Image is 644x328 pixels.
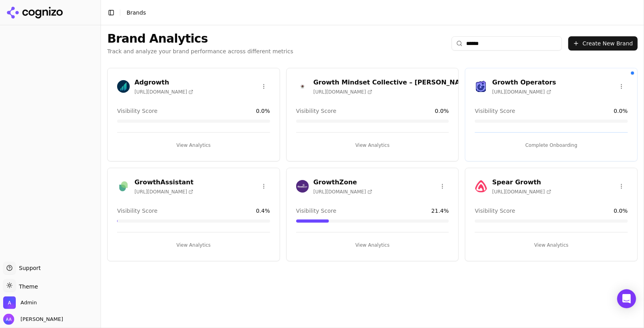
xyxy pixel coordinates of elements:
[117,80,130,93] img: Adgrowth
[314,89,372,95] span: [URL][DOMAIN_NAME]
[475,80,487,93] img: Growth Operators
[3,314,14,325] img: Alp Aysan
[617,289,636,308] div: Open Intercom Messenger
[314,178,372,187] h3: GrowthZone
[296,107,336,115] span: Visibility Score
[117,239,270,251] button: View Analytics
[117,107,157,115] span: Visibility Score
[127,9,146,16] span: Brands
[492,189,551,195] span: [URL][DOMAIN_NAME]
[568,36,638,51] button: Create New Brand
[127,9,146,17] nav: breadcrumb
[475,180,487,193] img: Spear Growth
[3,296,16,309] img: Admin
[107,47,293,55] p: Track and analyze your brand performance across different metrics
[107,32,293,46] h1: Brand Analytics
[314,189,372,195] span: [URL][DOMAIN_NAME]
[475,207,515,215] span: Visibility Score
[21,299,37,306] span: Admin
[16,264,41,272] span: Support
[314,78,474,87] h3: Growth Mindset Collective – [PERSON_NAME]
[492,89,551,95] span: [URL][DOMAIN_NAME]
[117,207,157,215] span: Visibility Score
[296,180,309,193] img: GrowthZone
[134,189,193,195] span: [URL][DOMAIN_NAME]
[492,78,556,87] h3: Growth Operators
[475,239,628,251] button: View Analytics
[614,207,628,215] span: 0.0 %
[117,180,130,193] img: GrowthAssistant
[3,314,63,325] button: Open user button
[296,239,449,251] button: View Analytics
[475,139,628,152] button: Complete Onboarding
[134,78,193,87] h3: Adgrowth
[134,89,193,95] span: [URL][DOMAIN_NAME]
[296,207,336,215] span: Visibility Score
[17,316,63,323] span: [PERSON_NAME]
[16,283,38,290] span: Theme
[256,107,270,115] span: 0.0 %
[435,107,449,115] span: 0.0 %
[296,80,309,93] img: Growth Mindset Collective – Jiu Jitsu
[3,296,37,309] button: Open organization switcher
[492,178,551,187] h3: Spear Growth
[256,207,270,215] span: 0.4 %
[614,107,628,115] span: 0.0 %
[475,107,515,115] span: Visibility Score
[431,207,449,215] span: 21.4 %
[134,178,194,187] h3: GrowthAssistant
[296,139,449,152] button: View Analytics
[117,139,270,152] button: View Analytics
